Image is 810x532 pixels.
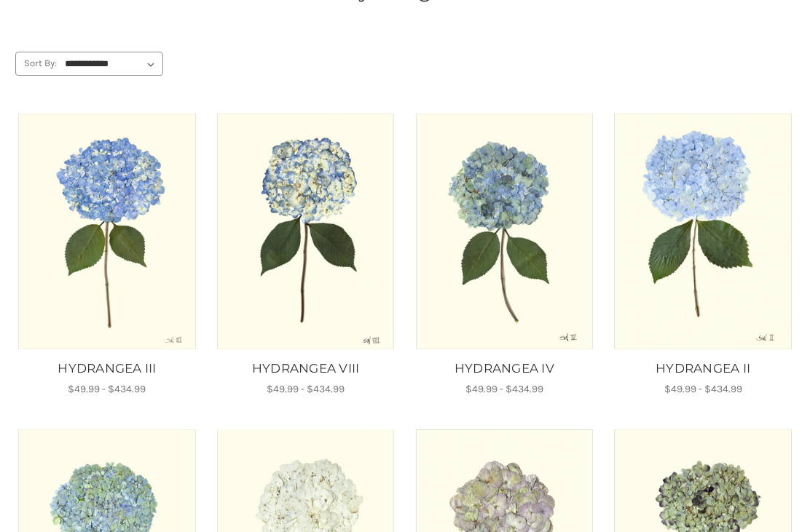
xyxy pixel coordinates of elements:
[68,383,146,395] span: $49.99 - $434.99
[611,360,795,378] a: HYDRANGEA II, Price range from $49.99 to $434.99
[216,114,396,349] img: Unframed
[664,383,742,395] span: $49.99 - $434.99
[613,114,793,349] img: Unframed
[17,114,197,349] a: HYDRANGEA III, Price range from $49.99 to $434.99
[613,114,793,349] a: HYDRANGEA II, Price range from $49.99 to $434.99
[214,360,398,378] a: HYDRANGEA VIII, Price range from $49.99 to $434.99
[216,114,396,349] a: HYDRANGEA VIII, Price range from $49.99 to $434.99
[267,383,345,395] span: $49.99 - $434.99
[15,360,199,378] a: HYDRANGEA III, Price range from $49.99 to $434.99
[17,114,197,349] img: Unframed
[465,383,543,395] span: $49.99 - $434.99
[415,114,594,349] img: Unframed
[415,114,594,349] a: HYDRANGEA IV, Price range from $49.99 to $434.99
[16,52,57,74] label: Sort By:
[413,360,597,378] a: HYDRANGEA IV, Price range from $49.99 to $434.99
